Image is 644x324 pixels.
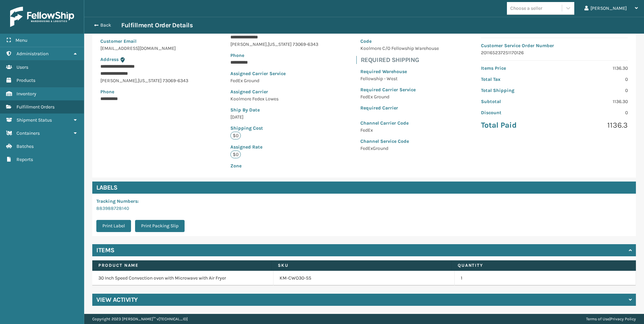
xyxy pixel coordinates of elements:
button: Print Label [96,220,131,232]
p: 1136.3 [558,120,628,130]
p: Phone [230,52,318,59]
p: $0 [230,151,241,158]
p: Channel Service Code [360,138,439,145]
p: FedEx [360,127,439,134]
p: Code [360,38,439,45]
p: Koolmore Fedex Lowes [230,95,318,102]
span: Products [17,77,35,83]
p: 0 [558,76,628,83]
p: 1136.30 [558,98,628,105]
td: 1 [455,271,636,286]
h4: View Activity [96,296,138,304]
label: Product Name [98,262,265,268]
p: Phone [100,88,188,95]
label: Quantity [458,262,625,268]
span: , [137,78,138,84]
p: Required Carrier Service [360,86,439,93]
p: Assigned Carrier [230,88,318,95]
span: Administration [17,51,49,57]
a: KM-CWO30-SS [280,275,311,282]
span: Reports [17,157,33,162]
span: [PERSON_NAME] [230,41,267,47]
p: FedEx Ground [360,93,439,100]
button: Print Packing Slip [135,220,185,232]
p: Fellowship - West [360,75,439,82]
p: Total Paid [481,120,550,130]
p: 1136.30 [558,65,628,72]
button: Back [90,22,121,28]
p: Total Shipping [481,87,550,94]
p: 0 [558,109,628,116]
p: Required Carrier [360,104,439,111]
span: [US_STATE] [268,41,292,47]
td: 30 Inch Speed Convection oven with Microwave with Air Fryer [92,271,273,286]
p: Zone [230,162,318,169]
span: Menu [15,37,27,43]
span: , [267,41,268,47]
img: logo [10,7,74,27]
span: Inventory [17,91,36,97]
p: Customer Service Order Number [481,42,628,49]
p: Subtotal [481,98,550,105]
span: [PERSON_NAME] [100,78,137,84]
span: Tracking Numbers : [96,198,139,204]
span: 73069-6343 [163,78,188,84]
span: 73069-6343 [293,41,318,47]
span: Users [17,64,28,70]
p: Copyright 2023 [PERSON_NAME]™ v [TECHNICAL_ID] [92,314,188,324]
p: 201165237251170126 [481,49,628,56]
p: Customer Email [100,38,188,45]
h4: Items [96,246,115,254]
p: $0 [230,132,241,139]
p: 0 [558,87,628,94]
p: Shipping Cost [230,125,318,132]
h3: Fulfillment Order Details [121,21,193,29]
p: Koolmore C/O Fellowship Warehouse [360,45,439,52]
p: Required Warehouse [360,68,439,75]
a: Privacy Policy [610,317,636,321]
p: Assigned Rate [230,143,318,151]
span: Containers [17,130,40,136]
p: Assigned Carrier Service [230,70,318,77]
p: [DATE] [230,114,318,121]
span: Batches [17,143,34,149]
div: Choose a seller [510,5,542,12]
span: Fulfillment Orders [17,104,55,110]
a: Terms of Use [586,317,609,321]
h4: Labels [92,182,636,194]
p: Total Tax [481,76,550,83]
p: FedExGround [360,145,439,152]
div: | [586,314,636,324]
span: [US_STATE] [138,78,162,84]
p: Channel Carrier Code [360,120,439,127]
span: Address [100,57,119,62]
p: Discount [481,109,550,116]
a: 883988728140 [96,205,129,211]
label: SKU [278,262,445,268]
h4: Required Shipping [361,56,443,64]
span: Shipment Status [17,117,52,123]
p: Items Price [481,65,550,72]
p: Ship By Date [230,106,318,114]
p: FedEx Ground [230,77,318,84]
p: [EMAIL_ADDRESS][DOMAIN_NAME] [100,45,188,52]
